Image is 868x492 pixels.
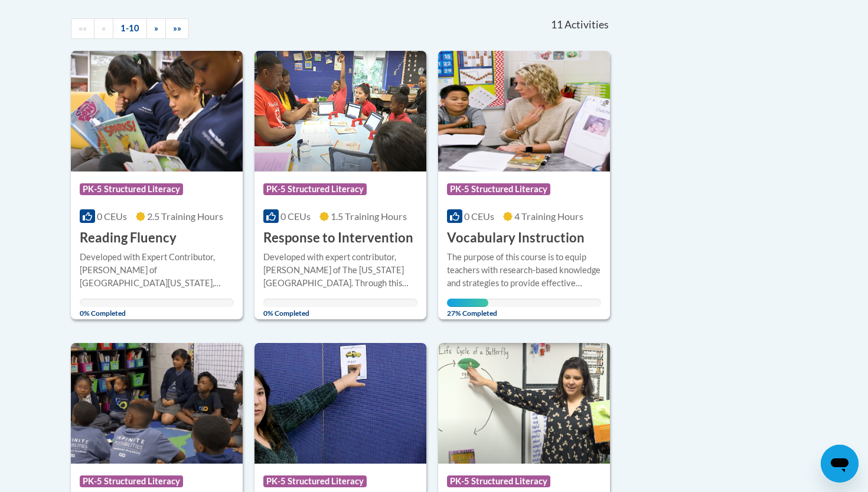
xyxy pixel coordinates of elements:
[80,183,183,195] span: PK-5 Structured Literacy
[447,229,585,247] h3: Vocabulary Instruction
[254,343,426,464] img: Course Logo
[438,51,610,319] a: Course LogoPK-5 Structured Literacy0 CEUs4 Training Hours Vocabulary InstructionThe purpose of th...
[514,211,583,222] span: 4 Training Hours
[71,18,94,39] a: Begining
[147,211,223,222] span: 2.5 Training Hours
[447,299,488,307] div: Your progress
[438,51,610,171] img: Course Logo
[263,251,417,290] div: Developed with expert contributor, [PERSON_NAME] of The [US_STATE][GEOGRAPHIC_DATA]. Through this...
[80,251,234,290] div: Developed with Expert Contributor, [PERSON_NAME] of [GEOGRAPHIC_DATA][US_STATE], [GEOGRAPHIC_DATA...
[80,475,183,487] span: PK-5 Structured Literacy
[154,23,158,33] span: »
[254,51,426,319] a: Course LogoPK-5 Structured Literacy0 CEUs1.5 Training Hours Response to InterventionDeveloped wit...
[254,51,426,171] img: Course Logo
[551,18,563,31] span: 11
[79,23,87,33] span: ««
[447,183,550,195] span: PK-5 Structured Literacy
[113,18,147,39] a: 1-10
[821,445,859,483] iframe: Button to launch messaging window
[447,251,601,290] div: The purpose of this course is to equip teachers with research-based knowledge and strategies to p...
[80,229,177,247] h3: Reading Fluency
[71,343,243,464] img: Course Logo
[173,23,181,33] span: »»
[165,18,189,39] a: End
[71,51,243,171] img: Course Logo
[280,211,311,222] span: 0 CEUs
[97,211,127,222] span: 0 CEUs
[263,475,367,487] span: PK-5 Structured Literacy
[146,18,166,39] a: Next
[102,23,106,33] span: «
[447,475,550,487] span: PK-5 Structured Literacy
[331,211,407,222] span: 1.5 Training Hours
[464,211,494,222] span: 0 CEUs
[564,18,609,31] span: Activities
[94,18,113,39] a: Previous
[438,343,610,464] img: Course Logo
[263,229,413,247] h3: Response to Intervention
[263,183,367,195] span: PK-5 Structured Literacy
[447,299,488,318] span: 27% Completed
[71,51,243,319] a: Course LogoPK-5 Structured Literacy0 CEUs2.5 Training Hours Reading FluencyDeveloped with Expert ...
